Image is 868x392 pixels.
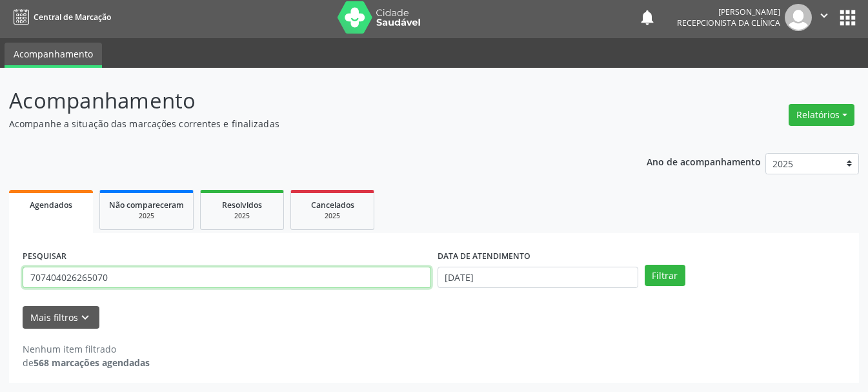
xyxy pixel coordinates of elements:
[438,247,530,267] label: DATA DE ATENDIMENTO
[645,265,685,287] button: Filtrar
[222,200,262,211] span: Resolvidos
[812,4,836,31] button: 
[23,356,150,369] div: de
[23,342,150,356] div: Nenhum item filtrado
[9,6,111,28] a: Central de Marcação
[109,211,184,221] div: 2025
[78,311,92,325] i: keyboard_arrow_down
[34,12,111,23] span: Central de Marcação
[647,153,761,169] p: Ano de acompanhamento
[438,267,638,289] input: Selecione um intervalo
[789,104,854,126] button: Relatórios
[23,247,66,267] label: PESQUISAR
[677,17,780,28] span: Recepcionista da clínica
[30,200,72,211] span: Agendados
[9,117,604,130] p: Acompanhe a situação das marcações correntes e finalizadas
[109,200,184,211] span: Não compareceram
[638,8,656,26] button: notifications
[23,267,431,289] input: Nome, CNS
[677,6,780,17] div: [PERSON_NAME]
[5,43,102,68] a: Acompanhamento
[836,6,859,29] button: apps
[23,306,99,329] button: Mais filtroskeyboard_arrow_down
[785,4,812,31] img: img
[34,356,150,369] strong: 568 marcações agendadas
[300,211,365,221] div: 2025
[817,8,831,23] i: 
[311,200,354,211] span: Cancelados
[210,211,274,221] div: 2025
[9,85,604,117] p: Acompanhamento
